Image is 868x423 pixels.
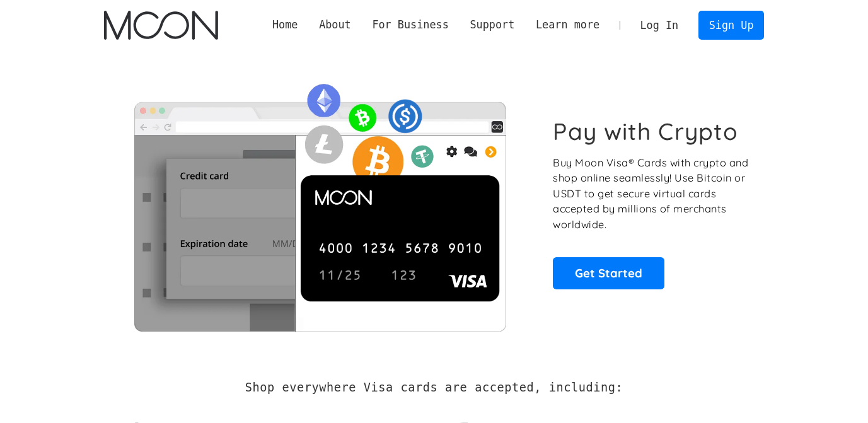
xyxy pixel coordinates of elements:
a: Get Started [553,257,664,289]
h1: Pay with Crypto [553,117,738,146]
div: For Business [372,17,448,33]
div: About [308,17,361,33]
a: Sign Up [698,11,764,39]
img: Moon Cards let you spend your crypto anywhere Visa is accepted. [104,75,536,331]
p: Buy Moon Visa® Cards with crypto and shop online seamlessly! Use Bitcoin or USDT to get secure vi... [553,155,750,233]
div: Learn more [525,17,610,33]
img: Moon Logo [104,11,218,40]
div: Support [460,17,525,33]
div: For Business [362,17,460,33]
div: Learn more [536,17,599,33]
a: Home [262,17,308,33]
div: About [319,17,351,33]
a: home [104,11,218,40]
a: Log In [630,11,689,39]
div: Support [470,17,514,33]
h2: Shop everywhere Visa cards are accepted, including: [245,381,623,395]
